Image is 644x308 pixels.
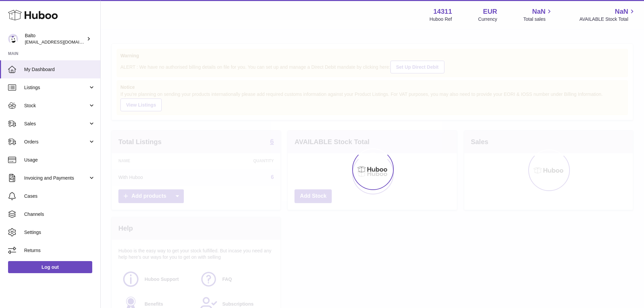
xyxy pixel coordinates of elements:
[433,7,452,16] strong: 14311
[8,34,18,44] img: ops@balto.fr
[24,211,95,218] span: Channels
[24,66,95,73] span: My Dashboard
[25,39,99,45] span: [EMAIL_ADDRESS][DOMAIN_NAME]
[24,157,95,163] span: Usage
[25,33,85,45] div: Balto
[24,121,88,127] span: Sales
[24,139,88,145] span: Orders
[24,84,88,91] span: Listings
[24,247,95,254] span: Returns
[579,16,636,22] span: AVAILABLE Stock Total
[579,7,636,22] a: NaN AVAILABLE Stock Total
[8,261,92,273] a: Log out
[24,229,95,236] span: Settings
[24,103,88,109] span: Stock
[615,7,628,16] span: NaN
[532,7,545,16] span: NaN
[24,193,95,199] span: Cases
[523,7,553,22] a: NaN Total sales
[483,7,497,16] strong: EUR
[430,16,452,22] div: Huboo Ref
[24,175,88,181] span: Invoicing and Payments
[523,16,553,22] span: Total sales
[478,16,497,22] div: Currency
